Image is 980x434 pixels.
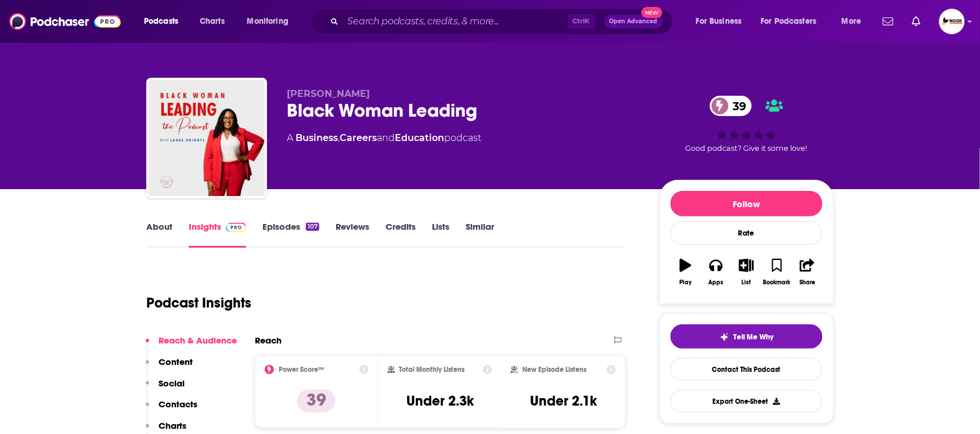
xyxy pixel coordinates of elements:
[239,12,304,31] button: open menu
[530,392,597,410] h3: Under 2.1k
[907,12,925,31] a: Show notifications dropdown
[146,378,185,399] button: Social
[834,12,876,31] button: open menu
[377,132,395,143] span: and
[696,13,742,30] span: For Business
[710,96,752,116] a: 39
[262,221,319,248] a: Episodes107
[523,366,586,374] h2: New Episode Listens
[568,14,595,29] span: Ctrl K
[340,132,377,143] a: Careers
[671,251,701,293] button: Play
[466,221,494,248] a: Similar
[939,9,965,34] span: Logged in as BookLaunchers
[671,390,823,413] button: Export One-Sheet
[158,420,186,431] p: Charts
[149,80,265,196] img: Black Woman Leading
[761,13,817,30] span: For Podcasters
[297,389,336,413] p: 39
[734,332,774,342] span: Tell Me Why
[385,221,416,248] a: Credits
[144,13,178,30] span: Podcasts
[255,335,282,346] h2: Reach
[878,12,898,31] a: Show notifications dropdown
[742,279,751,286] div: List
[336,221,369,248] a: Reviews
[671,324,823,349] button: tell me why sparkleTell Me Why
[686,144,808,153] span: Good podcast? Give it some love!
[343,12,568,31] input: Search podcasts, credits, & more...
[189,221,246,248] a: InsightsPodchaser Pro
[939,9,965,34] button: Show profile menu
[279,366,324,374] h2: Power Score™
[660,88,834,160] div: 39Good podcast? Give it some love!
[158,356,193,367] p: Content
[287,88,370,99] span: [PERSON_NAME]
[146,356,193,378] button: Content
[296,132,338,143] a: Business
[306,223,319,231] div: 107
[200,13,225,30] span: Charts
[792,251,823,293] button: Share
[720,332,729,342] img: tell me why sparkle
[158,378,185,389] p: Social
[432,221,449,248] a: Lists
[642,7,662,18] span: New
[939,9,965,34] img: User Profile
[146,399,197,420] button: Contacts
[671,358,823,381] a: Contact This Podcast
[158,335,237,346] p: Reach & Audience
[406,392,474,410] h3: Under 2.3k
[799,279,815,286] div: Share
[762,251,792,293] button: Bookmark
[338,132,340,143] span: ,
[688,12,756,31] button: open menu
[399,366,465,374] h2: Total Monthly Listens
[9,10,121,32] img: Podchaser - Follow, Share and Rate Podcasts
[610,19,658,24] span: Open Advanced
[842,13,862,30] span: More
[247,13,289,30] span: Monitoring
[732,251,762,293] button: List
[763,279,791,286] div: Bookmark
[395,132,444,143] a: Education
[754,12,834,31] button: open menu
[671,191,823,216] button: Follow
[671,221,823,245] div: Rate
[680,279,692,286] div: Play
[136,12,193,31] button: open menu
[146,221,172,248] a: About
[146,335,237,356] button: Reach & Audience
[322,8,684,35] div: Search podcasts, credits, & more...
[226,223,246,232] img: Podchaser Pro
[158,399,197,410] p: Contacts
[701,251,731,293] button: Apps
[709,279,724,286] div: Apps
[604,15,663,28] button: Open AdvancedNew
[192,12,232,31] a: Charts
[722,96,752,116] span: 39
[287,131,481,145] div: A podcast
[146,294,251,312] h1: Podcast Insights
